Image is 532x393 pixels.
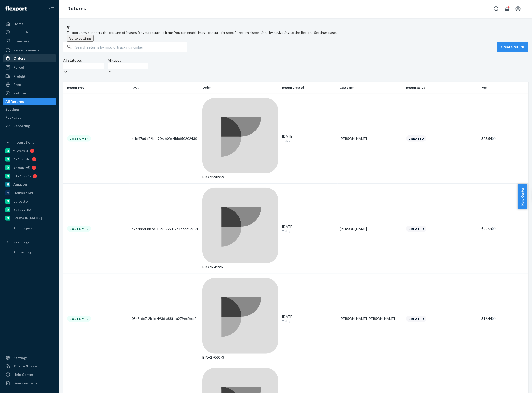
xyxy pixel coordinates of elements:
[47,4,56,14] button: Close Navigation
[13,30,28,35] div: Inbounds
[67,135,91,142] div: Customer
[13,372,33,377] div: Help Center
[479,82,528,94] th: Fee
[13,21,23,26] div: Home
[479,184,528,274] td: $22.54
[3,354,56,362] a: Settings
[3,224,56,232] a: Add Integration
[202,265,278,270] div: BIO-2641926
[3,189,56,197] a: Deliverr API
[513,4,523,14] button: Open account menu
[3,362,56,370] a: Talk to Support
[3,63,56,71] a: Parcel
[63,63,104,69] input: All statuses
[202,175,278,180] div: BIO-2598959
[13,240,29,245] div: Fast Tags
[5,99,24,104] div: All Returns
[108,58,148,63] div: All types
[13,165,30,170] div: gnzsuz-v5
[282,319,336,323] p: Today
[13,174,31,179] div: 5176b9-7b
[491,4,501,14] button: Open Search Box
[202,355,278,360] div: BIO-2706073
[13,157,30,162] div: 6e639d-fc
[63,2,90,16] ol: breadcrumbs
[174,30,337,35] span: You can enable image capture for specific return dispositions by navigating to the Returns Settin...
[3,172,56,180] a: 5176b9-7b
[282,229,336,233] p: Today
[3,248,56,256] a: Add Fast Tag
[3,214,56,222] a: [PERSON_NAME]
[13,123,30,128] div: Reporting
[3,113,56,121] a: Packages
[406,135,426,142] div: Created
[497,42,528,52] button: Create return
[67,30,174,35] span: Flexport now supports the capture of images for your returned items.
[404,82,479,94] th: Return status
[13,207,31,212] div: a76299-82
[67,316,91,322] div: Customer
[13,56,25,61] div: Orders
[13,226,35,230] div: Add Integration
[479,94,528,184] td: $25.54
[3,122,56,130] a: Reporting
[3,206,56,214] a: a76299-82
[3,164,56,172] a: gnzsuz-v5
[3,54,56,62] a: Orders
[406,226,426,232] div: Created
[282,134,336,143] div: [DATE]
[130,82,200,94] th: RMA
[13,39,29,44] div: Inventory
[282,139,336,143] p: Today
[5,6,27,11] img: Flexport logo
[200,82,280,94] th: Order
[67,226,91,232] div: Customer
[518,184,527,209] button: Help Center
[63,58,104,63] div: All statuses
[13,74,26,79] div: Freight
[3,46,56,54] a: Replenishments
[3,138,56,146] button: Integrations
[13,82,21,87] div: Prep
[5,115,21,120] div: Packages
[13,355,28,360] div: Settings
[3,238,56,246] button: Fast Tags
[3,72,56,80] a: Freight
[280,82,338,94] th: Return Created
[13,140,34,145] div: Integrations
[3,181,56,188] a: Amazon
[3,197,56,205] a: pulsetto
[282,224,336,233] div: [DATE]
[13,48,40,52] div: Replenishments
[132,316,198,321] div: 08b3cdc7-2b1c-493d-a88f-ca279ecfbca2
[479,274,528,364] td: $16.44
[13,65,24,70] div: Parcel
[5,107,20,112] div: Settings
[3,89,56,97] a: Returns
[3,81,56,89] a: Prep
[13,190,33,195] div: Deliverr API
[3,37,56,45] a: Inventory
[340,136,402,141] div: [PERSON_NAME]
[3,379,56,387] button: Give Feedback
[3,98,56,105] a: All Returns
[3,20,56,28] a: Home
[13,148,28,153] div: f12898-4
[13,182,27,187] div: Amazon
[338,82,404,94] th: Customer
[132,136,198,141] div: ccbf47a6-f26b-4906-b0fe-4bbd50202435
[3,155,56,163] a: 6e639d-fc
[132,226,198,231] div: b2f7f8bd-8b7d-45e8-9991-2e1eade0d824
[3,105,56,113] a: Settings
[282,314,336,323] div: [DATE]
[63,82,130,94] th: Return Type
[75,42,187,52] input: Search returns by rma, id, tracking number
[3,147,56,155] a: f12898-4
[13,364,39,369] div: Talk to Support
[340,226,402,231] div: [PERSON_NAME]
[406,316,426,322] div: Created
[13,199,28,204] div: pulsetto
[13,216,42,221] div: [PERSON_NAME]
[13,91,27,96] div: Returns
[3,28,56,36] a: Inbounds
